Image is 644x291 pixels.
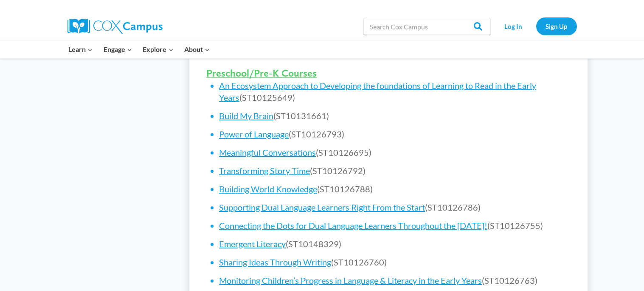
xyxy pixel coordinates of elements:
[219,220,487,231] a: Connecting the Dots for Dual Language Learners Throughout the [DATE]!
[219,128,571,140] li: (ST10126793)
[219,183,571,195] li: (ST10126788)
[63,40,98,58] button: Child menu of Learn
[219,80,571,103] li: (ST10125649)
[219,184,317,194] a: Building World Knowledge
[67,19,163,34] img: Cox Campus
[206,67,317,79] span: Preschool/Pre-K Courses
[219,147,316,157] a: Meaningful Conversations
[219,238,571,250] li: (ST10148329)
[219,256,571,268] li: (ST10126760)
[219,111,273,121] a: Build My Brain
[219,110,571,122] li: (ST10131661)
[219,257,331,267] a: Sharing Ideas Through Writing
[219,165,310,176] a: Transforming Story Time
[495,17,577,35] nav: Secondary Navigation
[219,275,482,285] a: Monitoring Children’s Progress in Language & Literacy in the Early Years
[138,40,179,58] button: Child menu of Explore
[219,80,536,103] a: An Ecosystem Approach to Developing the foundations of Learning to Read in the Early Years
[179,40,215,58] button: Child menu of About
[219,146,571,158] li: (ST10126695)
[219,165,571,177] li: (ST10126792)
[219,274,571,286] li: (ST10126763)
[98,40,138,58] button: Child menu of Engage
[219,239,286,249] a: Emergent Literacy
[219,129,289,139] a: Power of Language
[536,17,577,35] a: Sign Up
[219,220,571,231] li: (ST10126755)
[219,201,571,213] li: (ST10126786)
[363,18,491,35] input: Search Cox Campus
[495,17,532,35] a: Log In
[219,202,425,212] a: Supporting Dual Language Learners Right From the Start
[63,40,215,58] nav: Primary Navigation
